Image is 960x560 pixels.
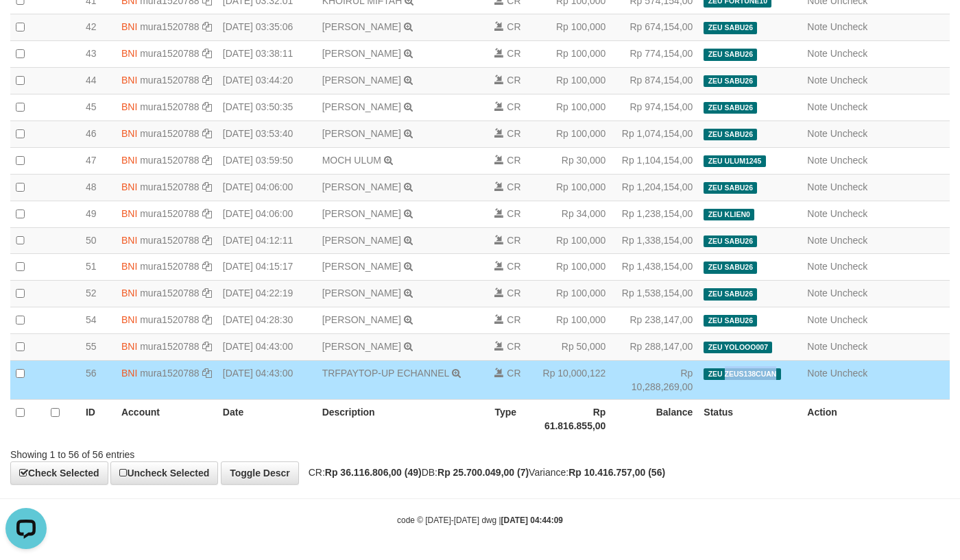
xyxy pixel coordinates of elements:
a: Note [807,368,828,379]
span: ZEU SABU26 [704,102,757,114]
span: CR [507,181,520,192]
a: Copy mura1520788 to clipboard [202,21,212,32]
td: [DATE] 03:59:50 [217,147,317,174]
span: BNI [121,261,137,272]
span: 48 [86,181,97,192]
a: Note [807,48,828,59]
a: Uncheck [830,288,867,298]
span: BNI [121,314,137,325]
a: Uncheck [830,368,867,379]
span: BNI [121,155,137,166]
td: Rp 774,154,00 [611,41,698,68]
span: CR [507,261,520,272]
th: Balance [611,400,698,439]
span: ZEU ZEUS138CUAN [704,368,780,380]
span: BNI [121,101,137,112]
span: CR [507,128,520,139]
a: Copy mura1520788 to clipboard [202,101,212,112]
th: Action [802,400,950,439]
a: mura1520788 [140,261,199,272]
td: Rp 10,288,269,00 [611,361,698,400]
a: Note [807,261,828,272]
a: [PERSON_NAME] [322,341,401,352]
td: Rp 100,000 [537,174,611,201]
a: [PERSON_NAME] [322,208,401,219]
span: ZEU SABU26 [704,182,757,194]
span: ZEU SABU26 [704,49,757,60]
a: [PERSON_NAME] [322,261,401,272]
span: CR [507,155,520,166]
span: CR [507,368,520,379]
a: mura1520788 [140,341,199,352]
a: mura1520788 [140,75,199,86]
a: Uncheck Selected [110,461,218,485]
a: [PERSON_NAME] [322,21,401,32]
a: Copy mura1520788 to clipboard [202,261,212,272]
span: CR [507,101,520,112]
a: mura1520788 [140,155,199,166]
span: ZEU SABU26 [704,236,757,247]
span: CR [507,208,520,219]
th: Date [217,400,317,439]
a: Note [807,75,828,86]
a: Uncheck [830,21,867,32]
a: Note [807,155,828,166]
span: BNI [121,235,137,246]
a: Uncheck [830,235,867,246]
td: Rp 100,000 [537,121,611,148]
td: Rp 288,147,00 [611,334,698,361]
span: CR [507,288,520,298]
a: Copy mura1520788 to clipboard [202,155,212,166]
td: Rp 10,000,122 [537,361,611,400]
a: Uncheck [830,314,867,325]
td: Rp 874,154,00 [611,68,698,94]
a: Check Selected [10,461,108,485]
span: CR [507,314,520,325]
a: MOCH ULUM [322,155,381,166]
a: Uncheck [830,101,867,112]
th: Status [698,400,802,439]
a: [PERSON_NAME] [322,128,401,139]
td: [DATE] 03:35:06 [217,14,317,41]
td: Rp 1,438,154,00 [611,254,698,281]
span: CR [507,48,520,59]
td: Rp 100,000 [537,281,611,307]
span: 43 [86,48,97,59]
a: mura1520788 [140,235,199,246]
th: Account [116,400,217,439]
a: mura1520788 [140,48,199,59]
td: Rp 100,000 [537,14,611,41]
span: CR [507,75,520,86]
small: code © [DATE]-[DATE] dwg | [397,516,563,525]
a: Uncheck [830,155,867,166]
span: 45 [86,101,97,112]
a: Note [807,128,828,139]
strong: Rp 36.116.806,00 (49) [325,467,422,478]
span: ZEU SABU26 [704,75,757,87]
span: ZEU SABU26 [704,22,757,34]
td: Rp 30,000 [537,147,611,174]
strong: [DATE] 04:44:09 [501,516,563,525]
td: Rp 100,000 [537,94,611,121]
td: [DATE] 03:53:40 [217,121,317,148]
a: Note [807,208,828,219]
a: Uncheck [830,261,867,272]
a: TRFPAYTOP-UP ECHANNEL [322,368,449,379]
a: mura1520788 [140,208,199,219]
strong: Rp 10.416.757,00 (56) [568,467,665,478]
span: BNI [121,341,137,352]
a: Toggle Descr [221,461,299,485]
span: BNI [121,21,137,32]
a: Uncheck [830,181,867,192]
span: 50 [86,235,97,246]
td: Rp 34,000 [537,201,611,227]
span: 52 [86,288,97,298]
span: ZEU SABU26 [704,129,757,140]
span: ZEU ULUM1245 [704,155,765,167]
span: 55 [86,341,97,352]
a: mura1520788 [140,101,199,112]
span: 46 [86,128,97,139]
a: Note [807,341,828,352]
td: Rp 1,074,154,00 [611,121,698,148]
span: BNI [121,48,137,59]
